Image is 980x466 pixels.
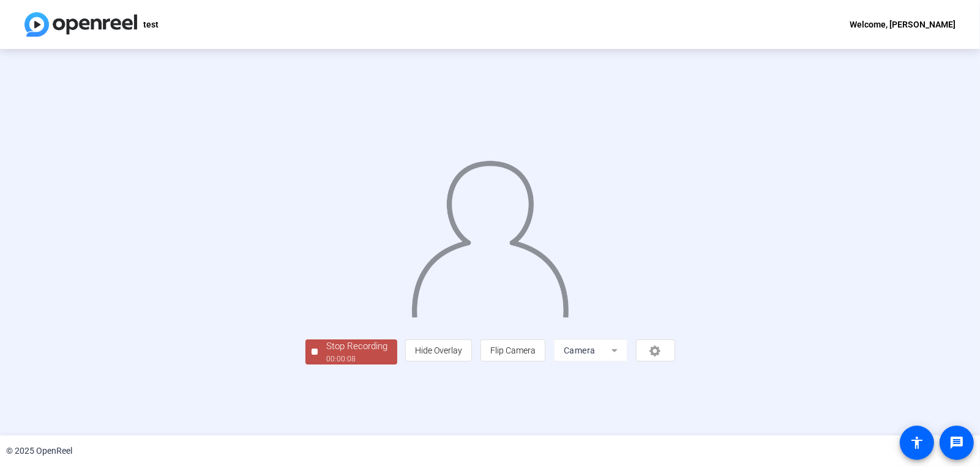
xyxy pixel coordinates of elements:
[405,339,472,361] button: Hide Overlay
[415,346,462,355] span: Hide Overlay
[327,339,388,353] div: Stop Recording
[481,339,545,361] button: Flip Camera
[410,151,570,317] img: overlay
[850,17,956,32] div: Welcome, [PERSON_NAME]
[490,346,536,355] span: Flip Camera
[327,353,388,364] div: 00:00:08
[6,445,72,457] div: © 2025 OpenReel
[910,435,924,450] mat-icon: accessibility
[24,12,137,37] img: OpenReel logo
[949,435,964,450] mat-icon: message
[143,17,159,32] p: test
[305,339,397,364] button: Stop Recording00:00:08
